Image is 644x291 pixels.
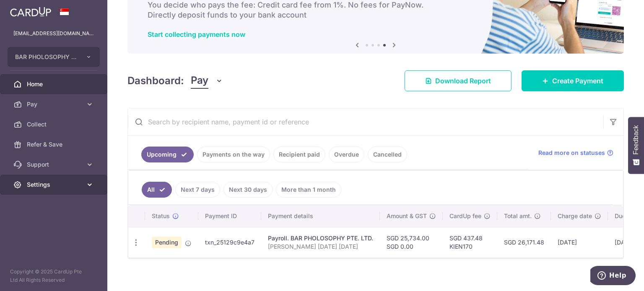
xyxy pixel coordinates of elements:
p: [PERSON_NAME] [DATE] [DATE] [268,242,373,251]
a: Next 30 days [223,182,273,198]
th: Payment details [261,205,380,227]
span: Create Payment [552,76,603,86]
span: Charge date [558,212,592,220]
a: Cancelled [368,147,407,162]
img: CardUp [10,7,51,17]
span: Status [152,212,170,220]
a: Recipient paid [273,147,325,162]
a: More than 1 month [276,182,341,198]
a: Download Report [405,70,512,91]
span: Collect [27,120,82,129]
span: Support [27,160,82,169]
span: Read more on statuses [538,149,605,157]
span: Settings [27,180,82,189]
p: [EMAIL_ADDRESS][DOMAIN_NAME] [13,29,94,38]
span: Home [27,80,82,88]
a: Start collecting payments now [148,30,245,39]
span: Pay [191,73,208,89]
span: Refer & Save [27,140,82,149]
a: Upcoming [141,147,194,162]
span: Total amt. [504,212,532,220]
span: CardUp fee [449,212,481,220]
span: Pay [27,100,82,108]
h4: Dashboard: [127,73,184,88]
span: Pending [152,237,182,248]
a: Create Payment [522,70,624,91]
span: Due date [615,212,640,220]
td: SGD 26,171.48 [497,227,551,258]
button: Feedback - Show survey [628,117,644,174]
a: Payments on the way [197,147,270,162]
td: [DATE] [551,227,608,258]
th: Payment ID [198,205,261,227]
span: BAR PHOLOSOPHY PTE. LTD. [15,53,77,61]
span: Amount & GST [387,212,427,220]
td: txn_25129c9e4a7 [198,227,261,258]
button: Pay [191,73,223,89]
button: BAR PHOLOSOPHY PTE. LTD. [8,47,100,67]
a: Read more on statuses [538,149,613,157]
input: Search by recipient name, payment id or reference [128,108,603,135]
a: All [142,182,172,198]
span: Download Report [435,76,491,86]
span: Feedback [632,125,640,155]
td: SGD 25,734.00 SGD 0.00 [380,227,443,258]
a: Next 7 days [175,182,220,198]
div: Payroll. BAR PHOLOSOPHY PTE. LTD. [268,234,373,242]
iframe: Opens a widget where you can find more information [590,266,636,287]
a: Overdue [329,147,364,162]
td: SGD 437.48 KIEN170 [443,227,497,258]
